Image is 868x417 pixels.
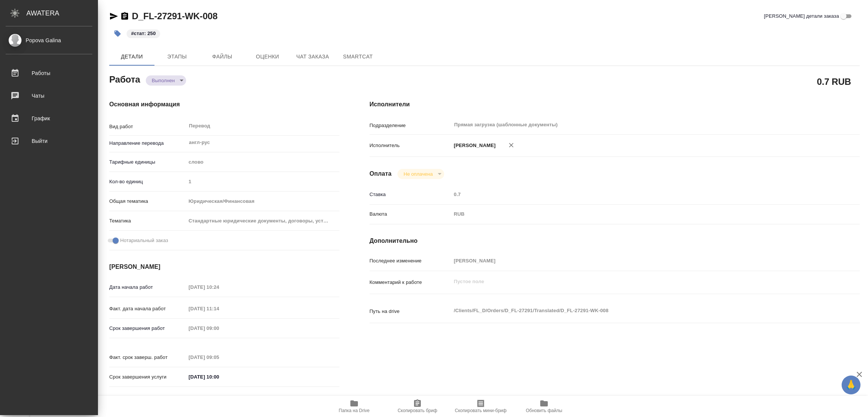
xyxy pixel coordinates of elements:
[370,236,860,245] h4: Дополнительно
[109,354,186,361] p: Факт. срок заверш. работ
[451,189,819,200] input: Пустое поле
[131,30,156,37] p: #стат: 250
[451,208,819,221] div: RUB
[370,279,451,286] p: Комментарий к работе
[186,176,339,187] input: Пустое поле
[6,36,92,44] div: Popova Galina
[370,122,451,129] p: Подразделение
[455,408,506,413] span: Скопировать мини-бриф
[512,396,576,417] button: Обновить файлы
[295,52,331,61] span: Чат заказа
[109,72,140,86] h2: Работа
[503,137,520,153] button: Удалить исполнителя
[186,371,252,382] input: ✎ Введи что-нибудь
[109,284,186,291] p: Дата начала работ
[2,109,96,128] a: График
[109,100,339,109] h4: Основная информация
[817,75,851,88] h2: 0.7 RUB
[526,408,562,413] span: Обновить файлы
[370,191,451,198] p: Ставка
[2,132,96,150] a: Выйти
[120,12,129,21] button: Скопировать ссылку
[322,396,386,417] button: Папка на Drive
[26,6,98,21] div: AWATERA
[397,169,444,179] div: Выполнен
[186,323,252,334] input: Пустое поле
[109,262,339,271] h4: [PERSON_NAME]
[186,215,339,227] div: Стандартные юридические документы, договоры, уставы
[114,52,150,61] span: Детали
[370,100,860,109] h4: Исполнители
[370,257,451,265] p: Последнее изменение
[6,67,92,79] div: Работы
[6,113,92,124] div: График
[159,52,195,61] span: Этапы
[126,30,161,36] span: стат: 250
[842,376,860,394] button: 🙏
[370,169,392,178] h4: Оплата
[370,210,451,218] p: Валюта
[146,75,186,86] div: Выполнен
[186,282,252,293] input: Пустое поле
[109,198,186,205] p: Общая тематика
[109,325,186,332] p: Срок завершения работ
[132,11,217,21] a: D_FL-27291-WK-008
[186,195,339,208] div: Юридическая/Финансовая
[2,86,96,105] a: Чаты
[109,25,126,42] button: Добавить тэг
[186,303,252,314] input: Пустое поле
[109,158,186,166] p: Тарифные единицы
[150,77,177,84] button: Выполнен
[109,123,186,130] p: Вид работ
[451,255,819,266] input: Пустое поле
[6,135,92,147] div: Выйти
[339,408,370,413] span: Папка на Drive
[109,178,186,186] p: Кол-во единиц
[204,52,240,61] span: Файлы
[340,52,376,61] span: SmartCat
[401,171,435,177] button: Не оплачена
[370,142,451,149] p: Исполнитель
[249,52,286,61] span: Оценки
[449,396,512,417] button: Скопировать мини-бриф
[845,377,857,393] span: 🙏
[2,64,96,83] a: Работы
[109,140,186,147] p: Направление перевода
[186,156,339,169] div: слово
[6,90,92,101] div: Чаты
[186,352,252,363] input: Пустое поле
[764,12,839,20] span: [PERSON_NAME] детали заказа
[451,304,819,317] textarea: /Clients/FL_D/Orders/D_FL-27291/Translated/D_FL-27291-WK-008
[109,217,186,225] p: Тематика
[109,12,118,21] button: Скопировать ссылку для ЯМессенджера
[109,373,186,381] p: Срок завершения услуги
[386,396,449,417] button: Скопировать бриф
[109,305,186,313] p: Факт. дата начала работ
[451,142,496,149] p: [PERSON_NAME]
[370,308,451,315] p: Путь на drive
[120,237,168,244] span: Нотариальный заказ
[397,408,437,413] span: Скопировать бриф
